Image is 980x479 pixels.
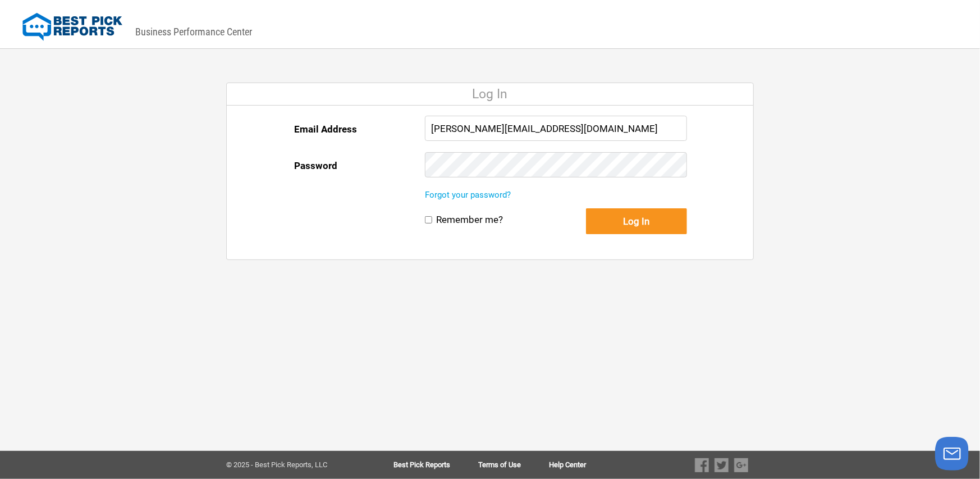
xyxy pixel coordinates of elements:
a: Best Pick Reports [394,461,479,469]
a: Forgot your password? [425,190,511,200]
button: Log In [586,208,687,234]
img: Best Pick Reports Logo [22,13,122,41]
button: Launch chat [935,437,969,471]
a: Terms of Use [479,461,549,469]
label: Password [294,152,337,179]
label: Remember me? [436,214,503,226]
div: Log In [227,83,753,106]
div: © 2025 - Best Pick Reports, LLC [226,461,358,469]
a: Help Center [549,461,587,469]
label: Email Address [294,116,357,143]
